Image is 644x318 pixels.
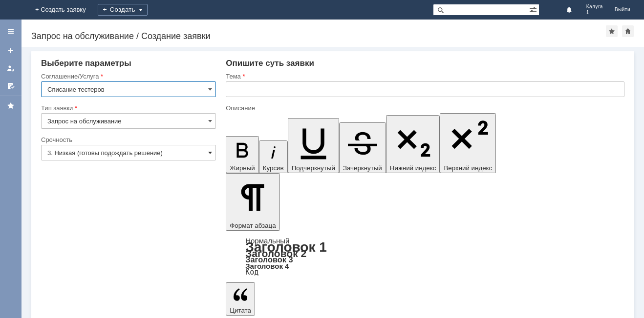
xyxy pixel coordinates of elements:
[339,122,386,173] button: Зачеркнутый
[41,105,214,111] div: Тип заявки
[230,307,251,314] span: Цитата
[226,173,279,231] button: Формат абзаца
[98,4,148,16] div: Создать
[444,164,492,172] span: Верхний индекс
[245,239,327,255] a: Заголовок 1
[245,248,306,259] a: Заголовок 2
[288,118,339,173] button: Подчеркнутый
[41,73,214,79] div: Соглашение/Услуга
[606,25,618,37] div: Добавить в избранное
[3,78,19,94] a: Мои согласования
[263,164,284,172] span: Курсив
[230,222,276,229] span: Формат абзаца
[226,59,314,68] span: Опишите суть заявки
[226,105,623,111] div: Описание
[259,140,288,173] button: Курсив
[31,31,606,41] div: Запрос на обслуживание / Создание заявки
[226,282,255,316] button: Цитата
[230,164,255,172] span: Жирный
[343,164,382,172] span: Зачеркнутый
[386,115,440,173] button: Нижний индекс
[226,238,624,276] div: Формат абзаца
[3,60,19,76] a: Мои заявки
[292,164,335,172] span: Подчеркнутый
[245,237,289,245] a: Нормальный
[245,255,293,264] a: Заголовок 3
[529,4,539,14] span: Расширенный поиск
[586,4,603,10] span: Калуга
[41,59,131,68] span: Выберите параметры
[245,262,289,270] a: Заголовок 4
[245,268,258,277] a: Код
[440,113,496,173] button: Верхний индекс
[390,164,436,172] span: Нижний индекс
[226,73,623,79] div: Тема
[226,136,259,173] button: Жирный
[586,10,603,16] span: 1
[3,43,19,59] a: Создать заявку
[41,137,214,143] div: Срочность
[622,25,634,37] div: Сделать домашней страницей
